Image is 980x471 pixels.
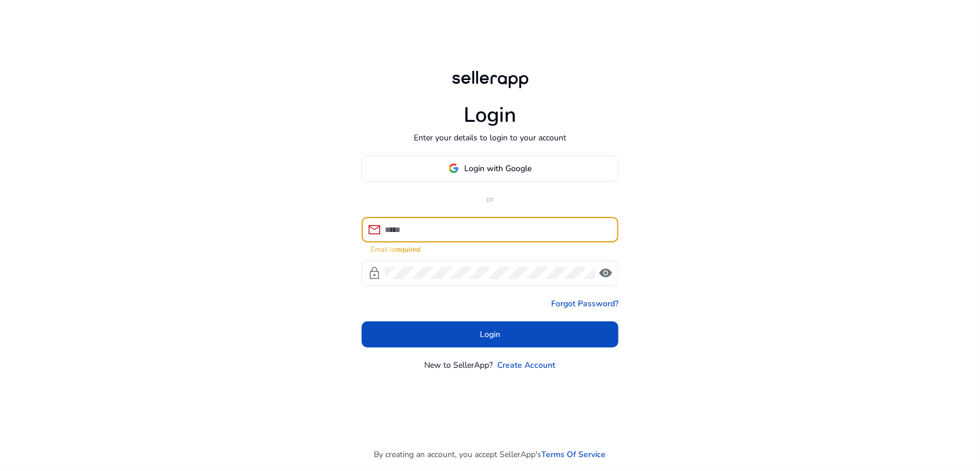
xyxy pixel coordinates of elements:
mat-error: Email is [371,242,609,255]
p: Enter your details to login to your account [414,132,566,144]
a: Forgot Password? [551,298,618,310]
span: mail [367,223,381,237]
span: Login with Google [465,162,532,175]
button: Login [362,321,618,347]
a: Terms Of Service [542,448,606,461]
button: Login with Google [362,155,618,182]
span: lock [367,266,381,280]
img: google-logo.svg [449,163,459,173]
strong: required [395,245,420,254]
a: Create Account [498,359,556,371]
h1: Login [464,103,516,128]
span: visibility [599,266,613,280]
p: or [362,193,618,205]
span: Login [480,328,500,340]
p: New to SellerApp? [425,359,493,371]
